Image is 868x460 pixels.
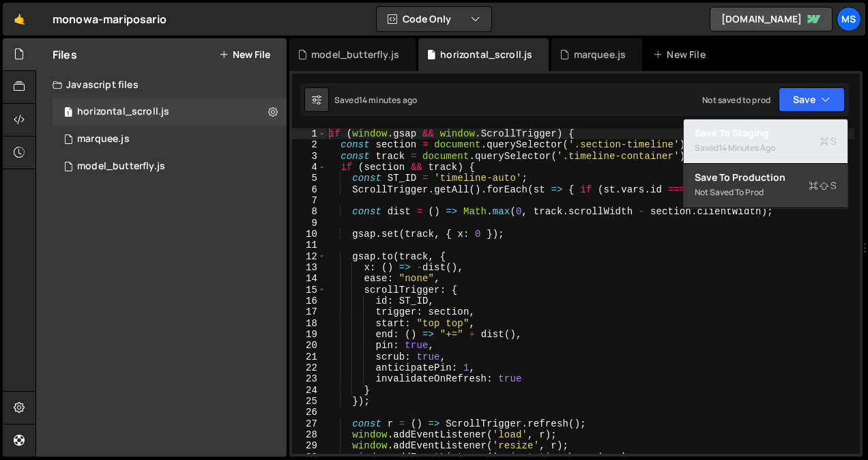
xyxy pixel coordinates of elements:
[77,133,130,145] div: marquee.js
[292,151,326,162] div: 3
[684,119,848,164] button: Save to StagingS Saved14 minutes ago
[292,429,326,440] div: 28
[292,351,326,362] div: 21
[292,329,326,340] div: 19
[809,179,837,192] span: S
[53,153,287,180] div: 16967/46536.js
[292,273,326,284] div: 14
[36,71,287,98] div: Javascript files
[292,306,326,317] div: 17
[292,162,326,173] div: 4
[219,49,270,60] button: New File
[292,340,326,351] div: 20
[292,206,326,217] div: 8
[359,94,417,106] div: 14 minutes ago
[292,184,326,195] div: 6
[77,106,169,118] div: horizontal_scroll.js
[779,87,845,112] button: Save
[702,94,770,106] div: Not saved to prod
[292,229,326,240] div: 10
[292,285,326,296] div: 15
[292,396,326,407] div: 25
[684,164,848,208] button: Save to ProductionS Not saved to prod
[292,240,326,250] div: 11
[292,362,326,373] div: 22
[710,7,833,31] a: [DOMAIN_NAME]
[292,318,326,329] div: 18
[292,407,326,418] div: 26
[440,48,532,61] div: horizontal_scroll.js
[695,126,837,140] div: Save to Staging
[3,3,36,35] a: 🤙
[77,160,165,173] div: model_butterfly.js
[64,108,72,119] span: 1
[820,134,837,148] span: S
[292,218,326,229] div: 9
[292,139,326,150] div: 2
[292,251,326,262] div: 12
[377,7,491,31] button: Code Only
[334,94,417,106] div: Saved
[292,128,326,139] div: 1
[695,184,837,201] div: Not saved to prod
[574,48,626,61] div: marquee.js
[695,171,837,184] div: Save to Production
[292,262,326,273] div: 13
[311,48,399,61] div: model_butterfly.js
[292,418,326,429] div: 27
[292,373,326,384] div: 23
[719,142,775,154] div: 14 minutes ago
[292,195,326,206] div: 7
[53,11,167,27] div: monowa-mariposario
[292,385,326,396] div: 24
[53,126,287,153] div: 16967/46534.js
[292,296,326,306] div: 16
[837,7,861,31] a: ms
[292,173,326,184] div: 5
[695,140,837,156] div: Saved
[653,48,710,61] div: New File
[53,98,287,126] div: horizontal_scroll.js
[53,47,77,62] h2: Files
[292,440,326,451] div: 29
